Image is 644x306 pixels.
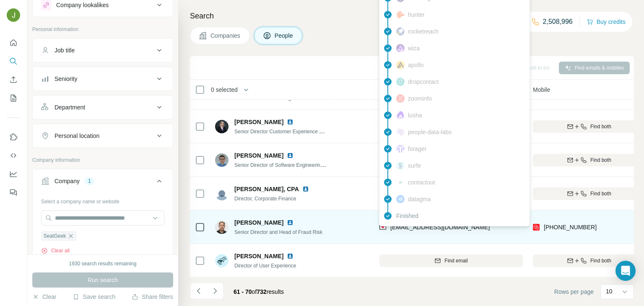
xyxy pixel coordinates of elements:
[587,16,626,28] button: Buy credits
[379,223,386,231] img: provider findymail logo
[287,253,293,259] img: LinkedIn logo
[234,185,299,193] span: [PERSON_NAME], CPA
[55,103,85,112] div: Department
[396,61,405,69] img: provider apollo logo
[390,224,490,231] span: [EMAIL_ADDRESS][DOMAIN_NAME]
[396,145,405,153] img: provider forager logo
[55,177,80,185] div: Company
[73,293,115,301] button: Save search
[396,195,405,203] img: provider datagma logo
[55,132,99,140] div: Personal location
[234,95,314,101] span: Senior Director of Strategic Finance
[211,86,238,94] span: 0 selected
[396,128,405,136] img: provider people-data-labs logo
[234,288,284,295] span: results
[7,166,20,182] button: Dashboard
[408,61,423,69] span: apollo
[444,257,467,265] span: Find email
[190,283,207,299] button: Navigate to previous page
[234,252,283,260] span: [PERSON_NAME]
[41,194,164,205] div: Select a company name or website
[69,260,137,267] div: 1930 search results remaining
[544,224,597,231] span: [PHONE_NUMBER]
[190,10,634,22] h4: Search
[252,288,257,295] span: of
[379,254,523,267] button: Find email
[55,75,77,83] div: Seniority
[132,293,173,301] button: Share filters
[33,97,173,117] button: Department
[33,171,173,194] button: Company1
[287,119,293,125] img: LinkedIn logo
[590,156,611,164] span: Find both
[210,31,241,40] span: Companies
[396,94,405,103] img: provider zoominfo logo
[32,156,173,164] p: Company information
[33,126,173,146] button: Personal location
[408,128,452,136] span: people-data-labs
[408,27,439,36] span: rocketreach
[234,151,283,160] span: [PERSON_NAME]
[396,78,405,86] img: provider dropcontact logo
[408,178,435,187] span: contactout
[234,288,252,295] span: 61 - 70
[396,161,405,170] img: provider surfe logo
[408,78,439,86] span: dropcontact
[207,283,223,299] button: Navigate to next page
[234,218,283,227] span: [PERSON_NAME]
[33,69,173,89] button: Seniority
[287,152,293,159] img: LinkedIn logo
[7,54,20,69] button: Search
[7,72,20,87] button: Enrich CSV
[55,46,75,54] div: Job title
[234,263,296,269] span: Director of User Experience
[234,161,356,168] span: Senior Director of Software Engineering and Site Lead
[7,185,20,200] button: Feedback
[408,161,421,170] span: surfe
[44,232,66,240] span: SeatGeek
[408,195,431,203] span: datagma
[590,257,611,265] span: Find both
[7,148,20,163] button: Use Surfe API
[7,91,20,106] button: My lists
[408,145,426,153] span: forager
[408,94,432,103] span: zoominfo
[234,196,296,202] span: Director, Corporate Finance
[215,187,229,200] img: Avatar
[215,120,229,133] img: Avatar
[7,35,20,50] button: Quick start
[408,44,420,52] span: wiza
[408,10,425,19] span: hunter
[85,177,94,185] div: 1
[257,288,266,295] span: 732
[56,1,109,9] div: Company lookalikes
[302,186,309,192] img: LinkedIn logo
[7,8,20,22] img: Avatar
[396,111,405,119] img: provider lusha logo
[615,261,636,281] div: Open Intercom Messenger
[33,40,173,60] button: Job title
[41,247,70,254] button: Clear all
[408,111,422,119] span: lusha
[215,254,229,267] img: Avatar
[533,223,540,231] img: provider prospeo logo
[215,220,229,234] img: Avatar
[32,293,56,301] button: Clear
[215,153,229,167] img: Avatar
[396,11,405,18] img: provider hunter logo
[287,219,293,226] img: LinkedIn logo
[554,288,594,296] span: Rows per page
[396,212,418,220] span: Finished
[32,26,173,33] p: Personal information
[606,287,613,296] p: 10
[533,86,550,94] span: Mobile
[234,229,322,235] span: Senior Director and Head of Fraud Risk
[7,130,20,145] button: Use Surfe on LinkedIn
[396,180,405,184] img: provider contactout logo
[543,17,573,27] p: 2,508,996
[234,118,283,126] span: [PERSON_NAME]
[275,31,294,40] span: People
[396,27,405,36] img: provider rocketreach logo
[396,44,405,52] img: provider wiza logo
[590,123,611,130] span: Find both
